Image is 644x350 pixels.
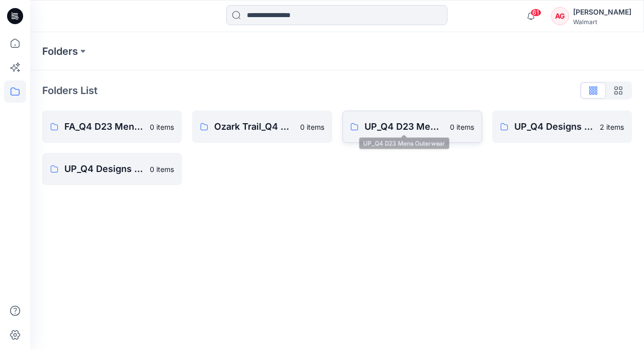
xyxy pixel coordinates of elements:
p: Ozark Trail_Q4 D23 Men's Outdoor [214,120,294,134]
a: Folders [42,44,78,58]
a: UP_Q4 Designs D33 Girls Outerwear0 items [42,153,182,185]
span: 61 [530,9,541,17]
div: [PERSON_NAME] [573,6,631,18]
a: UP_Q4 D23 Mens Outerwear0 items [342,111,482,143]
p: 0 items [150,164,174,174]
a: UP_Q4 Designs D24 Boys Outerwear2 items [492,111,632,143]
p: UP_Q4 Designs D24 Boys Outerwear [514,120,594,134]
p: UP_Q4 D23 Mens Outerwear [364,120,444,134]
div: AG [551,7,569,25]
p: FA_Q4 D23 Mens Outerwear [64,120,144,134]
p: 0 items [300,122,324,132]
a: FA_Q4 D23 Mens Outerwear0 items [42,111,182,143]
p: 0 items [150,122,174,132]
a: Ozark Trail_Q4 D23 Men's Outdoor0 items [192,111,332,143]
div: Walmart [573,18,631,26]
p: 0 items [450,122,474,132]
p: UP_Q4 Designs D33 Girls Outerwear [64,162,144,176]
p: 2 items [600,122,624,132]
p: Folders List [42,83,98,98]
